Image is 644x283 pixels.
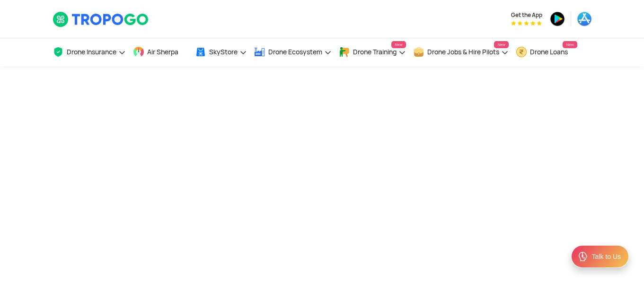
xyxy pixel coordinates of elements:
[413,38,509,66] a: Drone Jobs & Hire PilotsNew
[516,38,577,66] a: Drone LoansNew
[511,21,542,26] img: App Raking
[254,38,332,66] a: Drone Ecosystem
[577,251,589,262] img: ic_Support.svg
[339,38,406,66] a: Drone TrainingNew
[209,48,238,56] span: SkyStore
[577,11,592,26] img: appstore
[592,252,621,261] div: Talk to Us
[195,38,247,66] a: SkyStore
[53,11,150,27] img: TropoGo Logo
[494,41,508,48] span: New
[353,48,397,56] span: Drone Training
[427,48,499,56] span: Drone Jobs & Hire Pilots
[53,38,126,66] a: Drone Insurance
[67,48,116,56] span: Drone Insurance
[268,48,322,56] span: Drone Ecosystem
[147,48,178,56] span: Air Sherpa
[563,41,577,48] span: New
[391,41,406,48] span: New
[133,38,188,66] a: Air Sherpa
[550,11,565,26] img: playstore
[530,48,568,56] span: Drone Loans
[511,11,542,19] span: Get the App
